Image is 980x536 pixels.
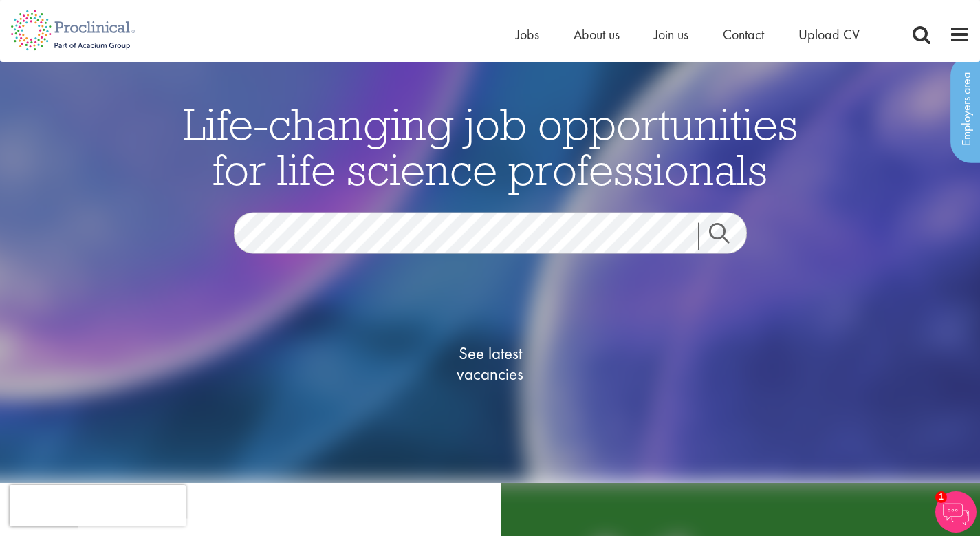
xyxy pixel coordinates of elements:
[654,25,688,43] a: Join us
[935,491,977,533] img: Chatbot
[516,25,539,43] a: Jobs
[183,96,798,197] span: Life-changing job opportunities for life science professionals
[698,223,757,250] a: Job search submit button
[798,25,860,43] a: Upload CV
[574,25,620,43] a: About us
[10,485,186,526] iframe: reCAPTCHA
[422,288,559,440] a: See latestvacancies
[422,343,559,385] span: See latest vacancies
[723,25,764,43] a: Contact
[935,491,947,503] span: 1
